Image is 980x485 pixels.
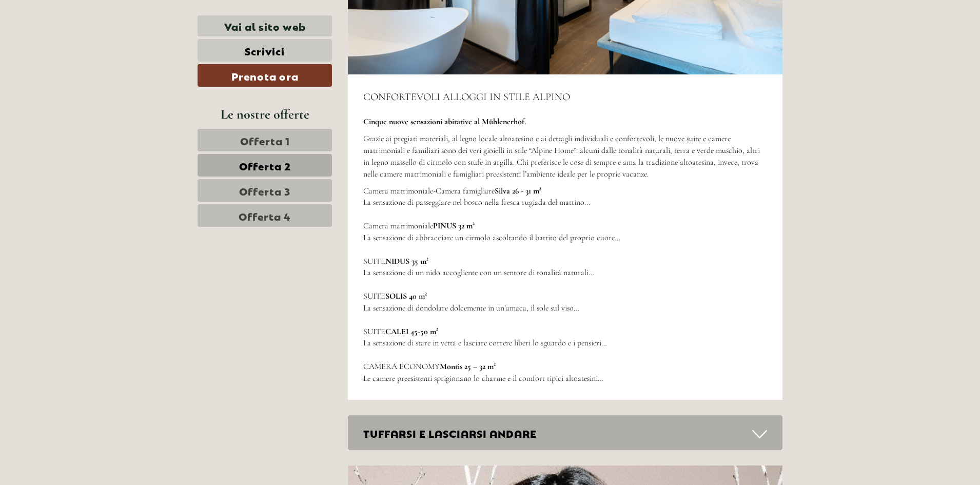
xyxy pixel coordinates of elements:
[363,220,768,232] p: Camera matrimoniale
[240,133,290,147] span: Offerta 1
[348,415,783,451] div: TUFFARSI E LASCIARSI ANDARE
[363,91,570,103] span: CONFORTEVOLI ALLOGGI IN STILE ALPINO
[363,290,768,302] p: SUITE
[8,28,142,59] div: Buon giorno, come possiamo aiutarla?
[524,117,526,127] span: .
[15,30,137,38] div: [GEOGRAPHIC_DATA]
[198,64,332,87] a: Prenota ora
[363,256,768,267] p: SUITE
[363,326,768,338] p: SUITE
[198,15,332,36] a: Vai al sito web
[363,337,768,349] p: La sensazione di stare in vetta e lasciare correre liberi lo sguardo e i pensieri…
[363,197,768,208] p: La sensazione di passeggiare nel bosco nella fresca rugiada del mattino...
[239,158,291,172] span: Offerta 2
[440,361,496,372] strong: Montis 25 – 32 m²
[15,50,137,57] small: 09:18
[363,117,526,127] strong: Cinque nuove sensazioni abitative al Mühlenerhof
[433,221,475,231] strong: PINUS 32 m²
[198,39,332,62] a: Scrivici
[433,186,436,196] strong: -
[363,302,768,314] p: La sensazione di dondolare dolcemente in un’amaca, il sole sul viso…
[363,267,768,279] p: La sensazione di un nido accogliente con un sentore di tonalità naturali…
[363,361,768,373] p: CAMERA ECONOMY
[385,326,438,337] strong: CALEI 45-50 m²
[363,133,768,180] p: Grazie ai pregiati materiali, al legno locale altoatesino e ai dettagli individuali e confortevol...
[363,232,768,244] p: La sensazione di abbracciare un cirmolo ascoltando il battito del proprio cuore...
[385,291,427,301] strong: SOLIS 40 m²
[363,185,768,197] p: Camera matrimoniale Camera famigliare
[344,266,404,288] button: Invia
[198,105,332,124] div: Le nostre offerte
[239,183,290,198] span: Offerta 3
[239,208,291,223] span: Offerta 4
[363,373,768,384] p: Le camere preesistenti sprigionano lo charme e il comfort tipici altoatesini…
[495,186,541,196] strong: Silva 26 - 31 m²
[180,8,225,25] div: giovedì
[385,256,428,266] strong: NIDUS 35 m²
